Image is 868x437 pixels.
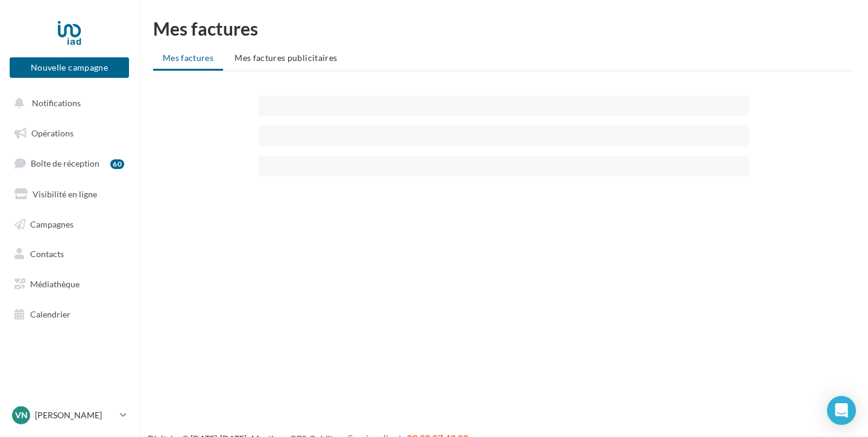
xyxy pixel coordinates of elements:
a: Contacts [7,241,131,267]
span: Campagnes [30,218,74,229]
span: Calendrier [30,309,71,319]
a: Boîte de réception60 [7,150,131,176]
div: Open Intercom Messenger [827,396,856,425]
span: Visibilité en ligne [33,189,97,199]
span: Contacts [30,249,64,259]
h1: Mes factures [153,19,854,37]
button: Nouvelle campagne [10,57,129,78]
a: Calendrier [7,302,131,327]
p: [PERSON_NAME] [35,409,115,421]
span: Boîte de réception [31,158,99,168]
span: Notifications [32,98,81,108]
a: Médiathèque [7,272,131,297]
span: Médiathèque [30,279,80,289]
span: Opérations [31,128,74,138]
a: VN [PERSON_NAME] [10,404,129,427]
div: 60 [110,159,124,169]
button: Notifications [7,91,127,116]
span: VN [15,409,28,421]
a: Campagnes [7,212,131,237]
a: Visibilité en ligne [7,182,131,207]
span: Mes factures publicitaires [234,53,337,63]
a: Opérations [7,121,131,146]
